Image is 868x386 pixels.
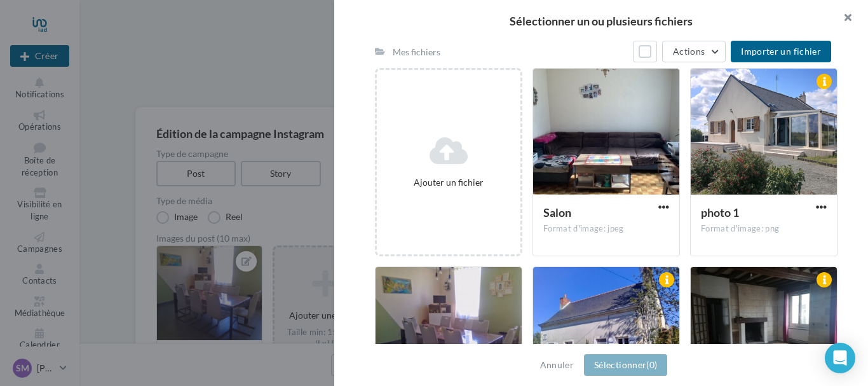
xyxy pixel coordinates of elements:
[543,205,571,219] span: Salon
[584,354,667,376] button: Sélectionner(0)
[741,46,821,57] span: Importer un fichier
[731,41,831,62] button: Importer un fichier
[701,205,739,219] span: photo 1
[825,343,855,373] div: Open Intercom Messenger
[701,223,827,235] div: Format d'image: png
[662,41,726,62] button: Actions
[646,359,657,370] span: (0)
[355,15,848,27] h2: Sélectionner un ou plusieurs fichiers
[393,46,440,59] div: Mes fichiers
[535,357,579,373] button: Annuler
[673,46,705,57] span: Actions
[382,176,515,189] div: Ajouter un fichier
[543,223,669,235] div: Format d'image: jpeg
